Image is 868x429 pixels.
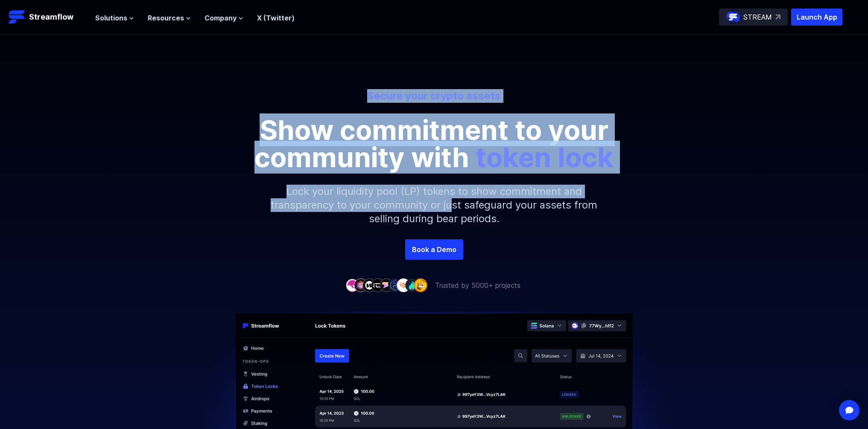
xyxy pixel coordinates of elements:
img: company-1 [345,278,359,292]
button: Company [205,13,243,23]
a: Book a Demo [405,239,463,260]
img: company-4 [371,278,385,292]
img: company-5 [380,278,393,292]
img: company-7 [397,278,410,292]
img: company-2 [354,278,368,292]
img: company-6 [388,278,402,292]
p: Secure your crypto assets [198,89,671,103]
p: Streamflow [29,11,73,23]
span: Solutions [95,13,127,23]
img: streamflow-logo-circle.png [726,10,740,24]
span: token lock [476,141,614,174]
img: company-3 [362,278,376,292]
a: X (Twitter) [257,14,295,22]
span: Company [205,13,237,23]
img: Streamflow Logo [9,9,26,26]
div: Open Intercom Messenger [839,400,859,420]
p: Trusted by 5000+ projects [435,280,520,290]
button: Launch App [791,9,842,26]
button: Solutions [95,13,134,23]
p: STREAM [743,12,772,22]
span: Resources [148,13,184,23]
button: Resources [148,13,191,23]
img: company-8 [405,278,419,292]
p: Show commitment to your community with [242,116,626,171]
img: company-9 [414,278,427,292]
a: STREAM [719,9,788,26]
a: Streamflow [9,9,87,26]
img: top-right-arrow.svg [775,14,780,20]
p: Lock your liquidity pool (LP) tokens to show commitment and transparency to your community or jus... [251,171,618,239]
